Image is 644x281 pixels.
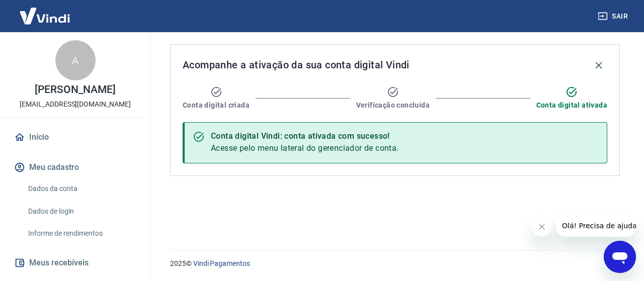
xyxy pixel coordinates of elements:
[12,126,138,148] a: Início
[211,130,399,142] div: Conta digital Vindi: conta ativada com sucesso!
[532,217,552,237] iframe: Fechar mensagem
[183,100,250,110] span: Conta digital criada
[604,241,636,273] iframe: Botão para abrir a janela de mensagens
[6,7,85,15] span: Olá! Precisa de ajuda?
[12,156,138,178] button: Meu cadastro
[170,258,620,269] p: 2025 ©
[35,84,115,95] p: [PERSON_NAME]
[24,178,138,199] a: Dados da conta
[55,40,96,80] div: A
[193,259,250,267] a: Vindi Pagamentos
[556,215,636,237] iframe: Mensagem da empresa
[12,1,77,31] img: Vindi
[356,100,430,110] span: Verificação concluída
[596,7,632,26] button: Sair
[536,100,607,110] span: Conta digital ativada
[12,252,138,274] button: Meus recebíveis
[24,223,138,244] a: Informe de rendimentos
[20,99,131,110] p: [EMAIL_ADDRESS][DOMAIN_NAME]
[24,201,138,222] a: Dados de login
[211,143,399,153] span: Acesse pelo menu lateral do gerenciador de conta.
[183,57,410,73] span: Acompanhe a ativação da sua conta digital Vindi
